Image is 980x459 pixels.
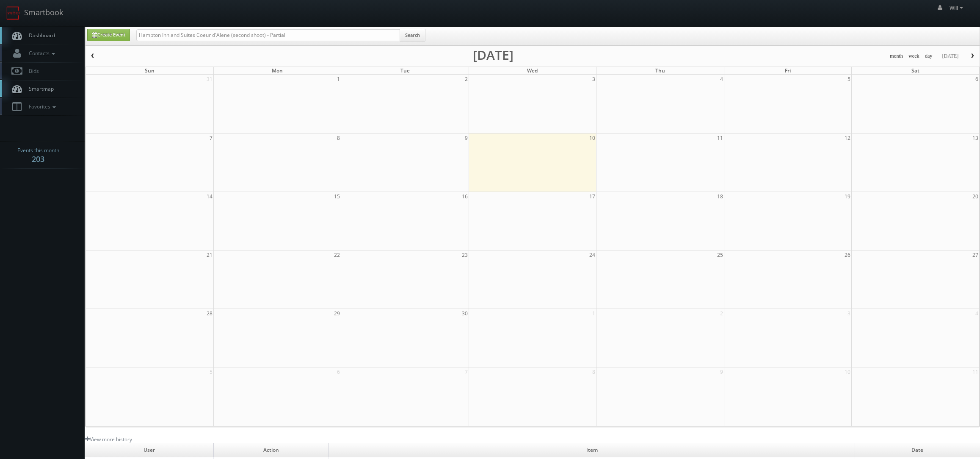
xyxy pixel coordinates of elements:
td: Action [214,443,329,457]
span: 13 [972,134,979,142]
span: 23 [461,250,469,259]
h2: [DATE] [473,51,513,59]
span: 2 [719,309,724,318]
span: Dashboard [25,32,55,39]
span: 16 [461,192,469,201]
td: Item [329,443,855,457]
span: Tue [400,67,410,74]
button: [DATE] [939,51,961,61]
a: View more history [85,436,132,443]
span: Sat [911,67,919,74]
span: 21 [206,250,213,259]
span: 8 [591,367,596,376]
span: 3 [591,75,596,83]
span: 10 [844,367,851,376]
span: 29 [333,309,341,318]
span: 19 [844,192,851,201]
span: 12 [844,134,851,142]
span: 31 [206,75,213,83]
span: 11 [972,367,979,376]
span: 4 [974,309,979,318]
a: Create Event [87,29,130,41]
span: 28 [206,309,213,318]
span: 5 [847,75,851,83]
span: 2 [464,75,469,83]
span: 15 [333,192,341,201]
span: 26 [844,250,851,259]
button: week [905,51,922,61]
span: 6 [974,75,979,83]
span: 9 [719,367,724,376]
button: Search [400,29,425,42]
span: Thu [655,67,665,74]
span: 10 [588,134,596,142]
strong: 203 [32,154,44,164]
img: smartbook-logo.png [6,6,20,20]
td: User [85,443,214,457]
span: Fri [785,67,791,74]
span: Will [950,4,966,11]
span: Sun [145,67,155,74]
span: 5 [209,367,213,376]
span: 7 [464,367,469,376]
span: 17 [588,192,596,201]
span: 22 [333,250,341,259]
span: 27 [972,250,979,259]
span: Events this month [17,146,59,155]
span: 24 [588,250,596,259]
span: 4 [719,75,724,83]
span: 8 [336,134,341,142]
span: 9 [464,134,469,142]
span: 6 [336,367,341,376]
button: month [887,51,906,61]
span: 14 [206,192,213,201]
span: 30 [461,309,469,318]
span: 20 [972,192,979,201]
td: Date [855,443,980,457]
span: 25 [716,250,724,259]
span: Contacts [25,50,57,57]
span: Mon [272,67,283,74]
span: 3 [847,309,851,318]
span: Bids [25,67,39,75]
span: 7 [209,134,213,142]
span: Wed [527,67,538,74]
span: Smartmap [25,85,54,92]
span: 18 [716,192,724,201]
span: Favorites [25,103,58,110]
button: day [922,51,936,61]
input: Search for Events [136,29,400,41]
span: 1 [336,75,341,83]
span: 1 [591,309,596,318]
span: 11 [716,134,724,142]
